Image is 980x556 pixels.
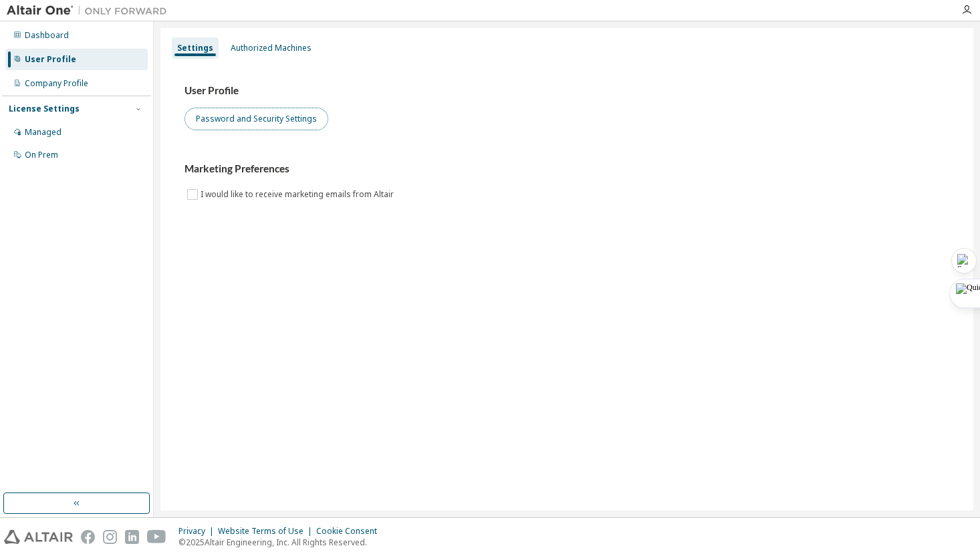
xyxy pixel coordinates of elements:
div: Cookie Consent [316,526,385,537]
img: youtube.svg [147,530,166,544]
p: © 2025 Altair Engineering, Inc. All Rights Reserved. [178,537,385,548]
label: I would like to receive marketing emails from Altair [201,186,396,202]
div: Company Profile [25,78,88,89]
img: facebook.svg [81,530,95,544]
div: Website Terms of Use [218,526,316,537]
img: linkedin.svg [125,530,139,544]
img: altair_logo.svg [4,530,73,544]
div: Privacy [178,526,218,537]
button: Password and Security Settings [185,108,328,130]
div: License Settings [9,104,80,114]
div: Dashboard [25,30,69,41]
h3: User Profile [185,84,949,98]
div: On Prem [25,150,58,160]
img: instagram.svg [103,530,117,544]
img: Altair One [7,4,174,17]
h3: Marketing Preferences [185,162,949,176]
div: User Profile [25,54,76,65]
div: Settings [177,43,213,53]
div: Managed [25,127,62,138]
div: Authorized Machines [231,43,312,53]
